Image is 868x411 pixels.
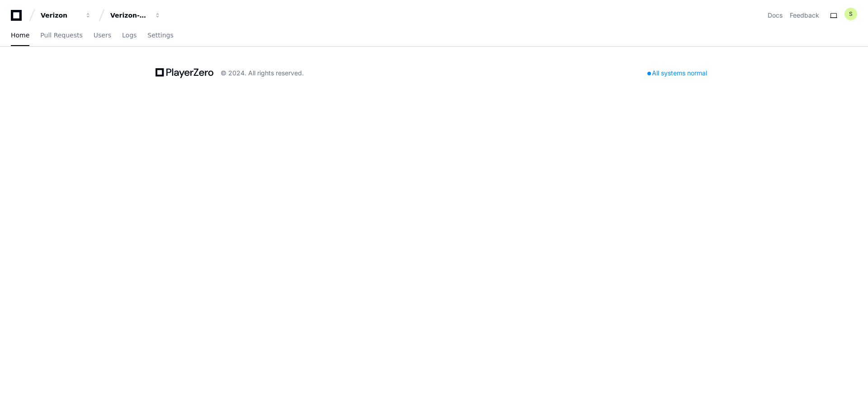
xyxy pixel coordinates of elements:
div: All systems normal [642,67,712,79]
span: Logs [122,32,137,38]
a: Logs [122,25,137,46]
button: Verizon-Clarify-Order-Management [107,7,165,23]
a: Home [11,25,29,46]
span: Settings [147,32,173,38]
a: Settings [147,25,173,46]
h1: S [849,10,853,18]
span: Users [94,32,111,38]
a: Users [94,25,111,46]
a: Docs [768,11,783,20]
div: Verizon [41,11,80,20]
button: Feedback [790,11,819,20]
div: © 2024. All rights reserved. [221,69,304,78]
a: Pull Requests [40,25,82,46]
button: S [844,8,857,20]
button: Verizon [37,7,95,23]
div: Verizon-Clarify-Order-Management [110,11,149,20]
span: Pull Requests [40,32,82,38]
span: Home [11,32,29,38]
